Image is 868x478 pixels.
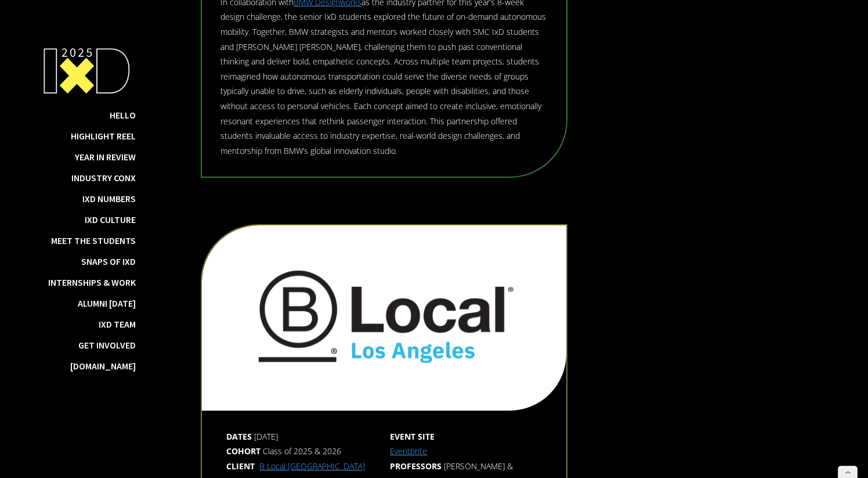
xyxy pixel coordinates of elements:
[78,297,136,309] a: Alumni [DATE]
[81,256,136,267] a: Snaps of IxD
[365,461,367,472] strong: ‍
[226,445,263,457] strong: Cohort
[259,461,365,472] a: B Local [GEOGRAPHIC_DATA]
[48,276,136,288] a: Internships & Work
[226,461,257,472] strong: Client
[110,109,136,121] a: Hello
[71,130,136,142] a: Highlight Reel
[71,172,136,184] a: Industry ConX
[390,445,427,457] a: Eventbrite
[70,360,136,372] a: [DOMAIN_NAME]
[226,429,378,474] div: [DATE] Class of 2025 & 2026
[51,235,136,246] a: Meet the Students
[390,461,444,472] strong: Professors
[75,151,136,163] a: Year in Review
[85,214,136,225] a: IxD Culture
[226,431,254,442] strong: Dates
[78,339,136,351] a: Get Involved
[82,193,136,204] a: IxD Numbers
[99,318,136,330] a: IxD Team
[390,431,437,442] strong: Event Site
